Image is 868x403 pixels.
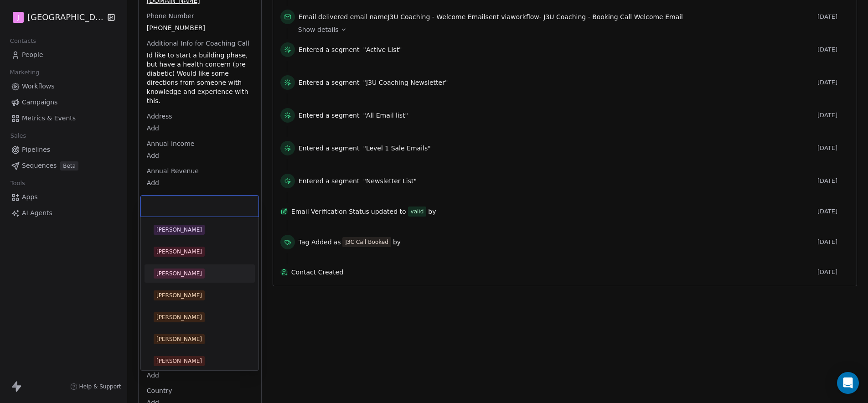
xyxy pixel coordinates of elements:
div: [PERSON_NAME] [156,313,202,321]
div: [PERSON_NAME] [156,269,202,278]
div: [PERSON_NAME] [156,357,202,365]
div: [PERSON_NAME] [156,248,202,256]
div: Suggestions [145,221,255,370]
div: [PERSON_NAME] [156,291,202,300]
div: [PERSON_NAME] [156,335,202,343]
div: [PERSON_NAME] [156,226,202,234]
